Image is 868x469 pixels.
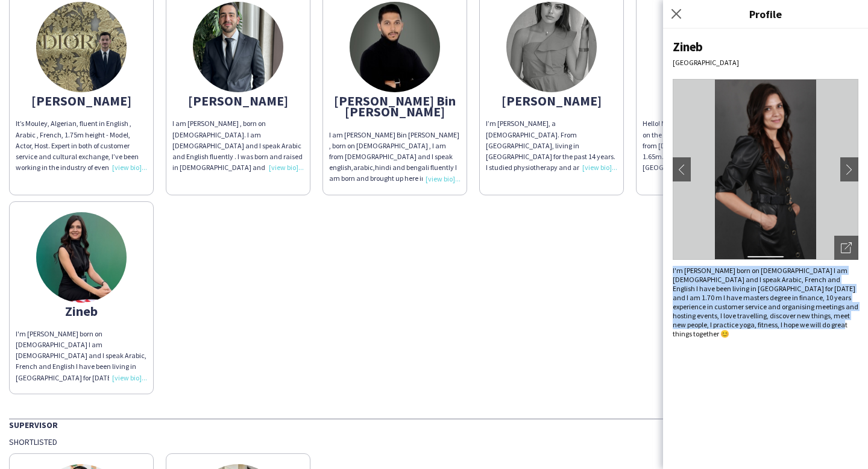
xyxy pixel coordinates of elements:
div: It’s Mouley, Algerian, fluent in English , Arabic , French, 1.75m height - Model, Actor, Host. Ex... [16,118,147,173]
h3: Profile [663,6,868,22]
div: [PERSON_NAME] [16,95,147,106]
div: I am [PERSON_NAME] Bin [PERSON_NAME] , born on [DEMOGRAPHIC_DATA] , I am from [DEMOGRAPHIC_DATA] ... [329,130,461,184]
div: Zineb [673,39,858,55]
div: Shortlisted [9,436,859,447]
div: Open photos pop-in [834,236,858,260]
div: [PERSON_NAME] [172,95,304,106]
div: Malak [643,95,774,106]
div: Hello! My name is [PERSON_NAME], born on the [DEMOGRAPHIC_DATA] and I’m from [DEMOGRAPHIC_DATA]. ... [643,118,774,173]
div: Zineb [16,306,147,316]
div: I'm [PERSON_NAME] born on [DEMOGRAPHIC_DATA] I am [DEMOGRAPHIC_DATA] and I speak Arabic, French a... [673,266,858,338]
img: thumb-6470954d7bde5.jpeg [506,2,597,92]
img: Crew avatar or photo [673,79,858,260]
img: thumb-3bc32bde-0ba8-4097-96f1-7d0f89158eae.jpg [36,2,127,92]
img: thumb-8fa862a2-4ba6-4d8c-b812-4ab7bb08ac6d.jpg [36,212,127,303]
div: [PERSON_NAME] [486,95,617,106]
div: [GEOGRAPHIC_DATA] [673,58,858,67]
div: Supervisor [9,418,859,430]
img: thumb-67755c6606872.jpeg [350,2,440,92]
div: I'm [PERSON_NAME] born on [DEMOGRAPHIC_DATA] I am [DEMOGRAPHIC_DATA] and I speak Arabic, French a... [16,329,147,383]
div: I’m [PERSON_NAME], a [DEMOGRAPHIC_DATA]. From [GEOGRAPHIC_DATA], living in [GEOGRAPHIC_DATA] for ... [486,118,617,173]
div: I am [PERSON_NAME] , born on [DEMOGRAPHIC_DATA]. I am [DEMOGRAPHIC_DATA] and I speak Arabic and E... [172,118,304,173]
img: thumb-522eba01-378c-4e29-824e-2a9222cc89e5.jpg [193,2,283,92]
div: [PERSON_NAME] Bin [PERSON_NAME] [329,95,461,117]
